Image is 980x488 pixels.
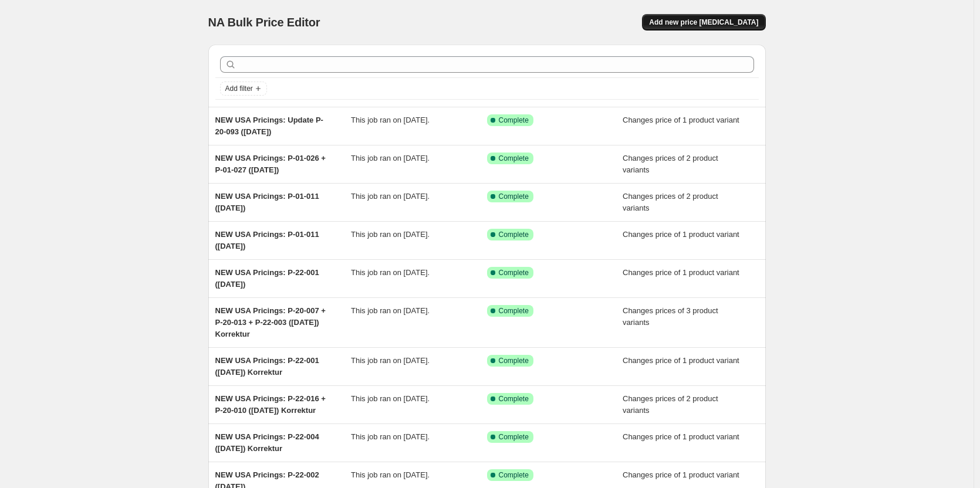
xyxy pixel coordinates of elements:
[499,356,529,365] span: Complete
[499,230,529,239] span: Complete
[623,268,739,277] span: Changes price of 1 product variant
[623,116,739,124] span: Changes price of 1 product variant
[351,192,430,201] span: This job ran on [DATE].
[499,432,529,442] span: Complete
[499,192,529,201] span: Complete
[215,230,319,250] span: NEW USA Pricings: P-01-011 ([DATE])
[351,470,430,479] span: This job ran on [DATE].
[215,394,326,415] span: NEW USA Pricings: P-22-016 + P-20-010 ([DATE]) Korrektur
[499,268,529,277] span: Complete
[499,394,529,404] span: Complete
[220,82,267,96] button: Add filter
[215,356,319,377] span: NEW USA Pricings: P-22-001 ([DATE]) Korrektur
[351,306,430,315] span: This job ran on [DATE].
[351,268,430,277] span: This job ran on [DATE].
[215,268,319,289] span: NEW USA Pricings: P-22-001 ([DATE])
[351,154,430,162] span: This job ran on [DATE].
[623,306,718,327] span: Changes prices of 3 product variants
[215,116,323,136] span: NEW USA Pricings: Update P-20-093 ([DATE])
[499,154,529,163] span: Complete
[499,470,529,480] span: Complete
[623,470,739,479] span: Changes price of 1 product variant
[499,116,529,125] span: Complete
[225,84,253,93] span: Add filter
[623,230,739,239] span: Changes price of 1 product variant
[351,230,430,239] span: This job ran on [DATE].
[351,432,430,441] span: This job ran on [DATE].
[649,18,758,27] span: Add new price [MEDICAL_DATA]
[623,192,718,212] span: Changes prices of 2 product variants
[351,394,430,403] span: This job ran on [DATE].
[623,432,739,441] span: Changes price of 1 product variant
[215,154,326,174] span: NEW USA Pricings: P-01-026 + P-01-027 ([DATE])
[215,432,319,453] span: NEW USA Pricings: P-22-004 ([DATE]) Korrektur
[499,306,529,316] span: Complete
[623,394,718,415] span: Changes prices of 2 product variants
[351,356,430,365] span: This job ran on [DATE].
[623,154,718,174] span: Changes prices of 2 product variants
[623,356,739,365] span: Changes price of 1 product variant
[642,14,765,30] button: Add new price [MEDICAL_DATA]
[215,306,326,338] span: NEW USA Pricings: P-20-007 + P-20-013 + P-22-003 ([DATE]) Korrektur
[215,192,319,212] span: NEW USA Pricings: P-01-011 ([DATE])
[351,116,430,124] span: This job ran on [DATE].
[208,16,320,29] span: NA Bulk Price Editor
